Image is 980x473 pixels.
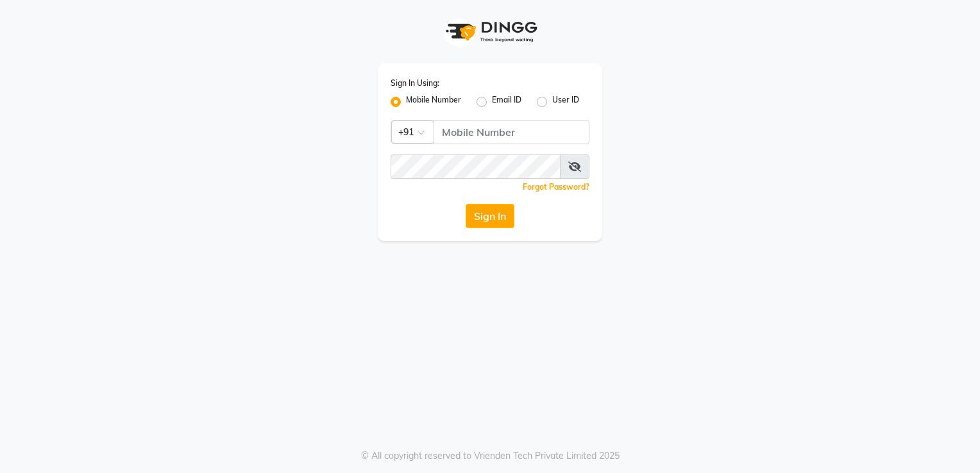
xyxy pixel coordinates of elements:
[434,120,589,144] input: Username
[466,204,514,228] button: Sign In
[439,13,541,51] img: logo1.svg
[406,94,461,110] label: Mobile Number
[523,182,589,192] a: Forgot Password?
[492,94,521,110] label: Email ID
[552,94,579,110] label: User ID
[391,154,561,179] input: Username
[391,78,439,89] label: Sign In Using:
